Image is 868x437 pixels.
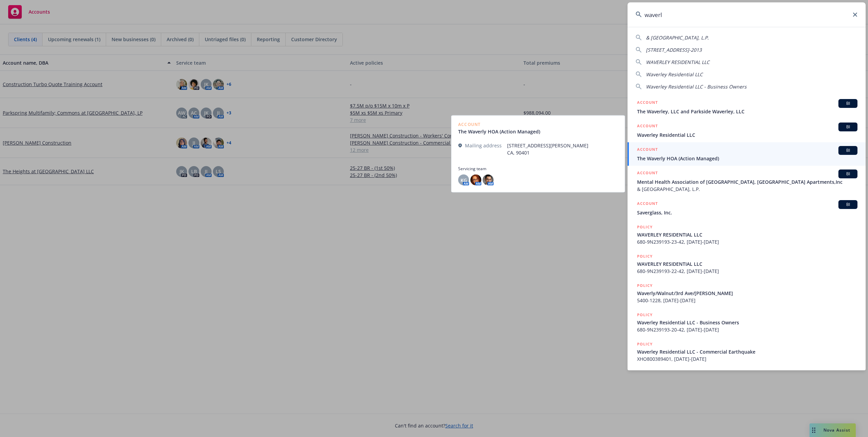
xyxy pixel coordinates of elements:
span: 680-9N239193-23-42, [DATE]-[DATE] [637,238,857,245]
span: [STREET_ADDRESS]-2013 [646,47,702,53]
h5: ACCOUNT [637,123,658,131]
span: Mental Health Association of [GEOGRAPHIC_DATA], [GEOGRAPHIC_DATA] Apartments,Inc [637,178,857,185]
a: ACCOUNTBIMental Health Association of [GEOGRAPHIC_DATA], [GEOGRAPHIC_DATA] Apartments,Inc& [GEOGR... [628,166,866,196]
a: POLICYWAVERLEY RESIDENTIAL LLC680-9N239193-23-42, [DATE]-[DATE] [628,220,866,249]
span: & [GEOGRAPHIC_DATA], L.P. [637,185,857,193]
span: Saverglass, Inc. [637,209,857,216]
span: BI [841,171,855,177]
h5: ACCOUNT [637,99,658,107]
h5: ACCOUNT [637,200,658,208]
span: WAVERLEY RESIDENTIAL LLC [637,260,857,268]
h5: ACCOUNT [637,169,658,178]
a: ACCOUNTBIThe Waverley, LLC and Parkside Waverley, LLC [628,95,866,119]
span: Waverly/Walnut/3rd Ave/[PERSON_NAME] [637,290,857,297]
a: POLICYWaverley Residential LLC - Commercial EarthquakeXHO800389401, [DATE]-[DATE] [628,337,866,366]
a: POLICYWaverly/Walnut/3rd Ave/[PERSON_NAME]5400-1228, [DATE]-[DATE] [628,278,866,308]
h5: ACCOUNT [637,146,658,154]
span: WAVERLEY RESIDENTIAL LLC [637,231,857,238]
span: WAVERLEY RESIDENTIAL LLC [646,59,710,65]
h5: POLICY [637,253,653,260]
a: ACCOUNTBIThe Waverly HOA (Action Managed) [628,142,866,166]
span: 680-9N239193-22-42, [DATE]-[DATE] [637,268,857,275]
span: Waverley Residential LLC - Business Owners [637,319,857,326]
a: POLICYWAVERLEY RESIDENTIAL LLC680-9N239193-22-42, [DATE]-[DATE] [628,249,866,278]
h5: POLICY [637,311,653,318]
span: Waverley Residential LLC [637,131,857,139]
span: BI [841,100,855,107]
h5: POLICY [637,224,653,230]
span: & [GEOGRAPHIC_DATA], L.P. [646,34,709,41]
a: ACCOUNTBIWaverley Residential LLC [628,119,866,142]
span: The Waverley, LLC and Parkside Waverley, LLC [637,108,857,115]
span: BI [841,147,855,153]
span: The Waverly HOA (Action Managed) [637,155,857,162]
h5: POLICY [637,341,653,347]
span: BI [841,201,855,208]
a: ACCOUNTBISaverglass, Inc. [628,196,866,220]
span: 5400-1228, [DATE]-[DATE] [637,297,857,304]
span: BI [841,124,855,130]
span: XHO800389401, [DATE]-[DATE] [637,355,857,362]
h5: POLICY [637,282,653,289]
input: Search... [628,2,866,27]
span: Waverley Residential LLC - Commercial Earthquake [637,348,857,355]
a: POLICYWaverley Residential LLC - Business Owners680-9N239193-20-42, [DATE]-[DATE] [628,308,866,337]
span: 680-9N239193-20-42, [DATE]-[DATE] [637,326,857,333]
span: Waverley Residential LLC - Business Owners [646,83,747,90]
span: Waverley Residential LLC [646,71,703,78]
